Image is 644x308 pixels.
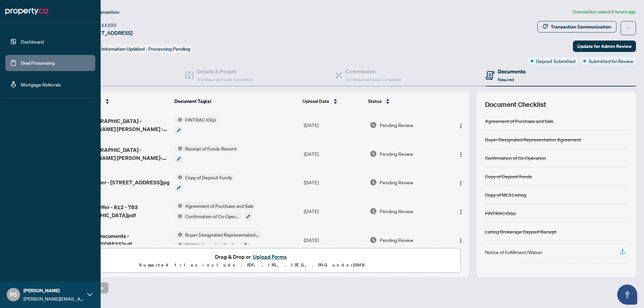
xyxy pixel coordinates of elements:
[536,57,575,65] span: Deposit Submitted
[485,136,581,143] div: Buyer Designated Representation Agreement
[10,290,17,299] span: PS
[182,212,242,220] span: Confirmation of Co-Operation
[370,207,377,215] img: Document Status
[175,145,182,152] img: Status Icon
[175,212,182,220] img: Status Icon
[175,116,218,134] button: Status IconFINTRAC ID(s)
[458,181,464,186] img: Logo
[458,209,464,214] img: Logo
[175,241,182,249] img: Status Icon
[380,179,413,186] span: Pending Review
[84,9,119,15] span: View Transaction
[72,232,170,248] span: Buyer Rep Documents - [STREET_ADDRESS]pdf
[197,67,253,75] h4: Details & People
[380,207,413,215] span: Pending Review
[370,179,377,186] img: Document Status
[21,39,44,45] a: Dashboard
[537,21,616,33] button: Transaction Communication
[300,92,365,111] th: Upload Date
[5,6,48,17] img: logo
[182,116,218,123] span: FINTRAC ID(s)
[345,77,401,82] span: 1/1 Required Fields Completed
[175,145,239,163] button: Status IconReceipt of Funds Record
[589,57,633,65] span: Submitted for Review
[458,152,464,157] img: Logo
[175,202,182,209] img: Status Icon
[197,77,253,82] span: 4/4 Required Fields Completed
[485,248,542,256] div: Notice of Fulfillment/Waiver
[23,287,84,294] span: [PERSON_NAME]
[251,252,289,261] button: Upload Forms
[182,202,256,209] span: Agreement of Purchase and Sale
[573,41,636,52] button: Update for Admin Review
[498,77,514,82] span: Required
[21,81,61,87] a: Mortgage Referrals
[182,174,235,181] span: Copy of Deposit Funds
[175,116,182,123] img: Status Icon
[69,92,172,111] th: (7) File Name
[370,121,377,129] img: Document Status
[72,117,170,133] span: 783 [GEOGRAPHIC_DATA] - [PERSON_NAME] [PERSON_NAME] - [DATE].pdf
[172,92,300,111] th: Document Tag(s)
[83,44,193,53] div: Status:
[380,150,413,158] span: Pending Review
[21,60,55,66] a: Deal Processing
[485,191,526,198] div: Copy of MLS Listing
[175,174,235,192] button: Status IconCopy of Deposit Funds
[458,123,464,129] img: Logo
[551,21,611,32] div: Transaction Communication
[175,202,256,220] button: Status IconAgreement of Purchase and SaleStatus IconConfirmation of Co-Operation
[368,98,382,105] span: Status
[626,26,631,30] span: ellipsis
[485,117,553,125] div: Agreement of Purchase and Sale
[485,228,556,235] div: Listing Brokerage Deposit Receipt
[83,29,132,37] span: [STREET_ADDRESS]
[380,121,413,129] span: Pending Review
[301,197,367,226] td: [DATE]
[345,67,401,75] h4: Commission
[572,8,636,16] article: Transaction saved 8 hours ago
[175,231,182,238] img: Status Icon
[72,203,170,219] span: Accepted Offer - 812 - 783 [GEOGRAPHIC_DATA]pdf
[301,139,367,168] td: [DATE]
[380,236,413,244] span: Pending Review
[303,98,329,105] span: Upload Date
[182,241,238,249] span: RECO Information Guide
[101,46,190,52] span: Information Updated - Processing Pending
[23,295,84,302] span: [PERSON_NAME][EMAIL_ADDRESS][DOMAIN_NAME]
[617,285,637,305] button: Open asap
[455,206,466,217] button: Logo
[365,92,444,111] th: Status
[485,173,532,180] div: Copy of Deposit Funds
[101,22,116,28] span: 11103
[182,231,262,238] span: Buyer Designated Representation Agreement
[175,174,182,181] img: Status Icon
[455,120,466,130] button: Logo
[370,150,377,158] img: Document Status
[182,145,239,152] span: Receipt of Funds Record
[485,100,546,109] span: Document Checklist
[370,236,377,244] img: Document Status
[485,209,516,217] div: FINTRAC ID(s)
[485,154,546,162] div: Confirmation of Co-Operation
[175,231,262,249] button: Status IconBuyer Designated Representation AgreementStatus IconRECO Information Guide
[72,178,170,186] span: Wire Transfier - [STREET_ADDRESS]jpg
[301,111,367,139] td: [DATE]
[455,148,466,159] button: Logo
[455,235,466,245] button: Logo
[43,248,461,273] span: Drag & Drop orUpload FormsSupported files include .PDF, .JPG, .JPEG, .PNG under25MB
[301,226,367,254] td: [DATE]
[301,168,367,197] td: [DATE]
[458,238,464,243] img: Logo
[577,41,632,52] span: Update for Admin Review
[72,146,170,162] span: 783 [GEOGRAPHIC_DATA] - [PERSON_NAME] [PERSON_NAME]- CAD 50030 - [DATE].pdf
[47,261,457,269] p: Supported files include .PDF, .JPG, .JPEG, .PNG under 25 MB
[498,67,526,75] h4: Documents
[455,177,466,188] button: Logo
[215,252,289,261] span: Drag & Drop or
